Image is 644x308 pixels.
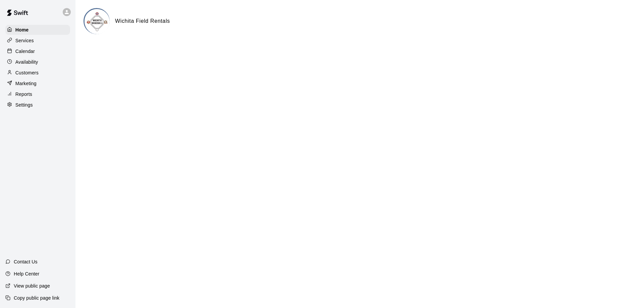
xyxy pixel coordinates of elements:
a: Availability [5,57,70,67]
h6: Wichita Field Rentals [115,17,170,25]
a: Calendar [5,46,70,56]
a: Home [5,25,70,35]
a: Customers [5,68,70,78]
a: Reports [5,89,70,99]
a: Settings [5,100,70,110]
p: Services [15,37,34,44]
p: View public page [14,283,50,289]
p: Availability [15,59,38,65]
p: Home [15,26,29,33]
p: Customers [15,69,39,76]
p: Calendar [15,48,35,55]
p: Contact Us [14,258,38,265]
a: Marketing [5,78,70,88]
p: Marketing [15,80,37,87]
img: Wichita Field Rentals logo [85,9,110,34]
p: Reports [15,91,32,98]
p: Help Center [14,270,39,277]
p: Copy public page link [14,295,59,301]
p: Settings [15,102,33,108]
a: Services [5,36,70,46]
